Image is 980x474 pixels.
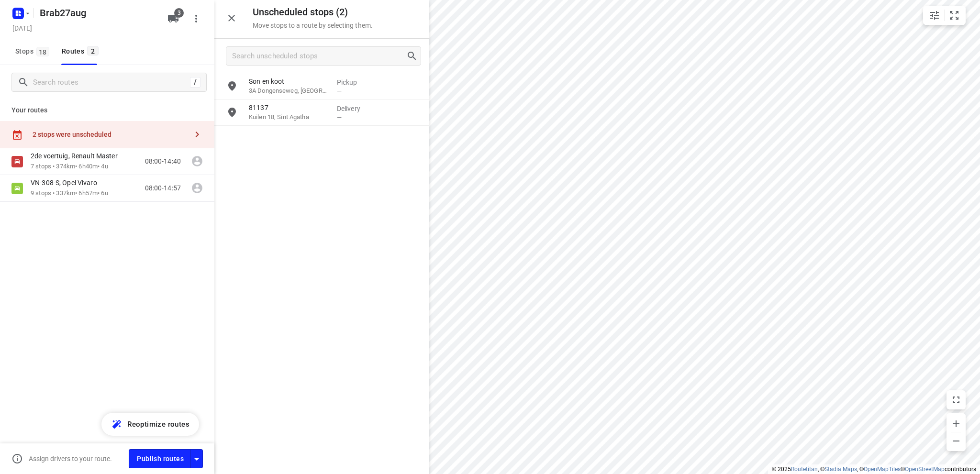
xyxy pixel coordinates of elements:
span: Stops [15,45,52,57]
p: Kuilen 18, Sint Agatha [249,112,329,122]
p: Delivery [337,104,372,113]
button: Map settings [925,6,944,25]
span: Assign driver [188,178,207,198]
a: Routetitan [791,466,818,473]
span: — [337,114,342,121]
p: Move stops to a route by selecting them. [253,22,373,29]
button: Fit zoom [945,6,964,25]
span: 18 [36,47,49,56]
div: grid [214,73,429,473]
p: Your routes [11,105,203,115]
div: small contained button group [923,6,966,25]
input: Search routes [33,75,190,90]
a: OpenStreetMap [905,466,945,473]
p: 3A Dongenseweg, Kaatsheuvel [249,86,329,96]
div: Search [406,50,421,62]
a: OpenMapTiles [864,466,901,473]
p: Son en koot [249,77,329,86]
p: 2de voertuig, Renault Master [31,152,123,160]
h5: Brab27aug [36,5,160,21]
button: Close [222,9,241,28]
span: 3 [174,8,184,18]
span: Assign driver [188,152,207,171]
button: Publish routes [129,449,191,468]
span: — [337,88,342,95]
div: Driver app settings [191,452,202,464]
span: 2 [87,46,99,55]
input: Search unscheduled stops [232,49,406,64]
li: © 2025 , © , © © contributors [772,466,976,473]
div: 2 stops were unscheduled [33,131,188,138]
span: Publish routes [137,453,184,465]
div: Routes [62,45,101,57]
h5: Project date [9,22,36,33]
p: 08:00-14:57 [145,183,181,193]
p: Pickup [337,77,372,87]
span: Reoptimize routes [127,418,189,430]
p: 81137 [249,103,329,112]
p: VN-308-S, Opel Vivaro [31,178,103,187]
p: 7 stops • 374km • 6h40m • 4u [31,162,127,171]
a: Stadia Maps [824,466,857,473]
h5: Unscheduled stops ( 2 ) [253,7,373,18]
div: / [190,77,200,88]
p: 9 stops • 337km • 6h57m • 6u [31,189,108,198]
button: Reoptimize routes [101,413,199,436]
button: 3 [164,9,183,28]
button: More [187,9,206,28]
p: Assign drivers to your route. [29,455,112,463]
p: 08:00-14:40 [145,156,181,166]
